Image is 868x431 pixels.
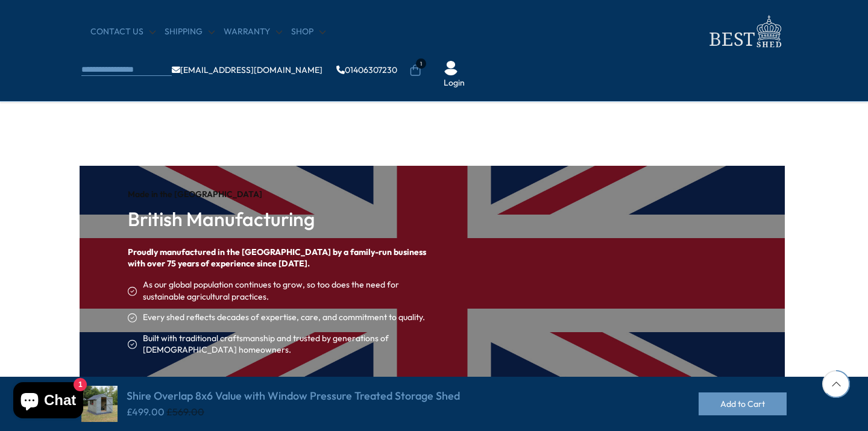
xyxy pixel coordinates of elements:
[10,382,87,421] inbox-online-store-chat: Shopify online store chat
[166,406,204,418] del: £569.00
[128,207,429,230] h3: British Manufacturing
[291,26,325,38] a: Shop
[336,66,397,74] a: 01406307230
[81,386,118,422] img: Shire
[128,247,426,269] strong: Proudly manufactured in the [GEOGRAPHIC_DATA] by a family-run business with over 75 years of expe...
[90,26,156,38] a: CONTACT US
[444,61,458,75] img: User Icon
[416,58,426,69] span: 1
[128,312,429,324] li: Every shed reflects decades of expertise, care, and commitment to quality.
[128,333,429,356] li: Built with traditional craftsmanship and trusted by generations of [DEMOGRAPHIC_DATA] homeowners.
[128,279,429,303] li: As our global population continues to grow, so too does the need for sustainable agricultural pra...
[128,190,429,198] div: Made in the [GEOGRAPHIC_DATA]
[165,26,215,38] a: Shipping
[702,12,787,51] img: logo
[409,64,421,77] a: 1
[127,406,165,418] ins: £499.00
[224,26,282,38] a: Warranty
[444,77,465,89] a: Login
[127,389,460,403] h4: Shire Overlap 8x6 Value with Window Pressure Treated Storage Shed
[172,66,322,74] a: [EMAIL_ADDRESS][DOMAIN_NAME]
[699,392,787,415] button: Add to Cart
